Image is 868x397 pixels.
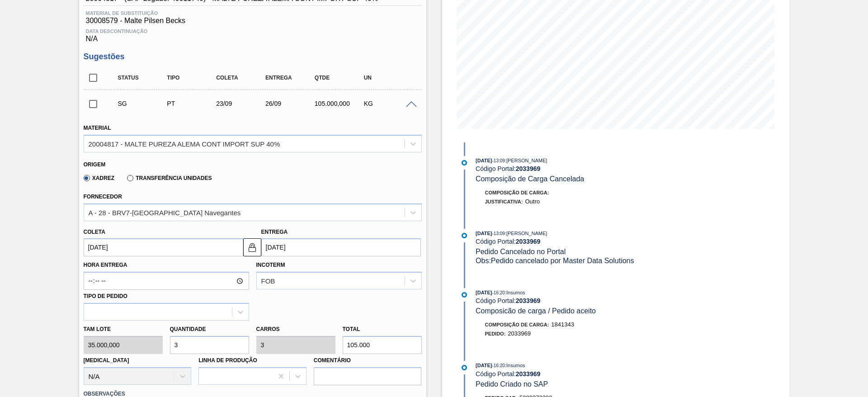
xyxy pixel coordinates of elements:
label: Tipo de pedido [84,293,127,299]
h3: Sugestões [84,52,422,61]
div: UN [362,75,416,81]
label: Entrega [261,229,288,235]
label: Quantidade [170,326,206,332]
strong: 2033969 [516,297,541,304]
img: atual [462,160,467,165]
span: Composição de Carga : [485,190,549,195]
span: 30008579 - Malte Pilsen Becks [86,17,420,25]
label: Hora Entrega [84,259,249,272]
span: Pedido : [485,331,506,336]
span: - 16:20 [492,290,505,295]
strong: 2033969 [516,238,541,245]
label: Carros [256,326,280,332]
span: : Insumos [505,290,525,295]
div: Qtde [312,75,367,81]
span: Composicão de carga / Pedido aceito [476,307,596,315]
div: KG [362,100,416,107]
span: [DATE] [476,231,492,236]
span: [DATE] [476,363,492,368]
span: [DATE] [476,158,492,163]
label: Xadrez [84,175,115,181]
div: Código Portal: [476,238,690,245]
img: atual [462,365,467,370]
div: Status [116,75,170,81]
span: : [PERSON_NAME] [505,158,547,163]
input: dd/mm/yyyy [261,238,421,256]
strong: 2033969 [516,165,541,172]
div: Pedido de Transferência [165,100,219,107]
span: Outro [525,198,540,205]
div: Sugestão Criada [116,100,170,107]
div: Código Portal: [476,165,690,172]
span: Justificativa: [485,199,523,204]
div: Entrega [263,75,318,81]
label: Total [343,326,360,332]
label: Tam lote [84,323,163,336]
div: N/A [84,25,422,43]
div: 26/09/2025 [263,100,318,107]
img: atual [462,292,467,298]
span: Pedido Criado no SAP [476,380,548,388]
span: - 16:20 [492,363,505,368]
span: - 13:09 [492,231,505,236]
img: locked [247,242,258,253]
span: Composição de Carga : [485,322,549,327]
div: 20004817 - MALTE PUREZA ALEMA CONT IMPORT SUP 40% [89,140,280,147]
div: A - 28 - BRV7-[GEOGRAPHIC_DATA] Navegantes [89,208,241,216]
div: Código Portal: [476,297,690,304]
span: : Insumos [505,363,525,368]
div: 23/09/2025 [214,100,269,107]
button: locked [243,238,261,256]
label: Coleta [84,229,105,235]
span: Data Descontinuação [86,28,420,34]
span: [DATE] [476,290,492,295]
span: Composição de Carga Cancelada [476,175,584,183]
label: Fornecedor [84,194,122,200]
div: Tipo [165,75,219,81]
label: [MEDICAL_DATA] [84,357,129,364]
span: 2033969 [508,330,531,337]
label: Comentário [314,354,422,367]
span: Material de Substituição [86,10,420,16]
div: FOB [261,277,275,285]
span: - 13:09 [492,158,505,163]
input: dd/mm/yyyy [84,238,243,256]
label: Material [84,125,111,131]
label: Transferência Unidades [127,175,212,181]
strong: 2033969 [516,370,541,378]
span: Pedido Cancelado no Portal [476,248,566,255]
span: 1841343 [551,321,574,328]
label: Linha de Produção [198,357,257,364]
span: : [PERSON_NAME] [505,231,547,236]
div: Coleta [214,75,269,81]
span: Obs: Pedido cancelado por Master Data Solutions [476,257,634,265]
div: Código Portal: [476,370,690,378]
div: 105.000,000 [312,100,367,107]
label: Origem [84,161,106,168]
label: Incoterm [256,262,285,268]
img: atual [462,233,467,238]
